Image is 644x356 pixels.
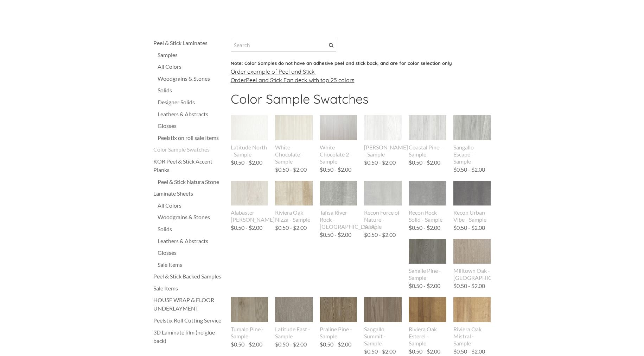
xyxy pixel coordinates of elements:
[275,115,313,140] img: s832171791223022656_p442_i1_w400.jpeg
[275,209,313,223] div: Riviera Oak Nizza - Sample
[153,272,224,281] div: Peel & Stick Backed Samples
[275,225,307,231] div: $0.50 - $2.00
[158,134,224,142] a: Peelstix on roll sale Items
[409,227,446,276] img: s832171791223022656_p856_i2_w1700.jpeg
[453,297,491,346] a: Riviera Oak Mistral - Sample
[153,316,224,325] a: Peelstix Roll Cutting Service
[158,74,224,83] div: Woodgrains & Stones
[364,209,402,230] div: Recon Force of Nature - Sample
[153,145,224,154] a: Color Sample Swatches
[364,160,396,165] div: $0.50 - $2.00
[364,297,402,346] a: Sangallo Summit - Sample
[329,43,333,48] span: Search
[320,209,357,230] div: Tafisa River Rock - [GEOGRAPHIC_DATA]
[231,60,452,66] font: Note: Color Samples do not have an adhesive peel and stick back, and are for color selection only
[158,51,224,59] div: Samples
[364,115,402,158] a: [PERSON_NAME] - Sample
[231,68,316,75] u: Order e
[320,167,351,172] div: $0.50 - $2.00
[158,62,224,71] a: All Colors
[453,144,491,165] div: Sangallo Escape - Sample
[231,160,262,165] div: $0.50 - $2.00
[158,98,224,106] a: Designer Solids
[275,297,313,339] a: Latitude East - Sample
[453,283,485,289] div: $0.50 - $2.00
[231,286,268,334] img: s832171791223022656_p870_i1_w1700.jpeg
[453,181,491,223] a: Recon Urban Vibe - Sample
[275,144,313,165] div: White Chocolate - Sample
[158,225,224,233] div: Solids
[320,297,357,339] a: Praline Pine - Sample
[409,144,446,158] div: Coastal Pine - Sample
[364,232,396,238] div: $0.50 - $2.00
[250,68,315,75] a: xample of Peel and Stick
[153,39,224,47] a: Peel & Stick Laminates
[158,213,224,221] a: Woodgrains & Stones
[364,326,402,347] div: Sangallo Summit - Sample
[275,181,313,206] img: s832171791223022656_p703_i8_w640.jpeg
[364,103,402,153] img: s832171791223022656_p840_i1_w690.png
[409,326,446,347] div: Riviera Oak Esterel - Sample
[158,201,224,210] a: All Colors
[231,115,268,158] a: Latitude North - Sample
[158,237,224,245] a: Leathers & Abstracts
[275,297,313,322] img: s832171791223022656_p434_i1_w400.jpeg
[153,189,224,198] div: Laminate Sheets
[453,267,491,281] div: Milltown Oak - [GEOGRAPHIC_DATA]
[158,122,224,130] a: Glosses
[364,173,402,214] img: s832171791223022656_p896_i1_w1536.jpeg
[275,342,307,347] div: $0.50 - $2.00
[453,349,485,354] div: $0.50 - $2.00
[453,115,491,165] a: Sangallo Escape - Sample
[231,115,268,140] img: s832171791223022656_p435_i1_w400.jpeg
[319,181,357,206] img: s832171791223022656_p669_i2_w307.jpeg
[275,181,313,223] a: Riviera Oak Nizza - Sample
[320,326,357,340] div: Praline Pine - Sample
[231,181,268,223] a: Alabaster [PERSON_NAME]
[409,104,446,152] img: s832171791223022656_p846_i1_w716.png
[231,297,268,339] a: Tumalo Pine - Sample
[158,260,224,269] a: Sale Items
[275,326,313,340] div: Latitude East - Sample
[320,115,357,165] a: White Chocolate 2 - Sample
[409,173,446,214] img: s832171791223022656_p892_i1_w1536.jpeg
[409,115,446,158] a: Coastal Pine - Sample
[409,239,446,281] a: Sahalie Pine - Sample
[158,248,224,257] a: Glosses
[231,39,336,51] input: Search
[320,297,357,322] img: s832171791223022656_p338_i1_w400.jpeg
[158,178,224,186] a: Peel & Stick Natura Stone
[409,349,440,354] div: $0.50 - $2.00
[153,284,224,293] a: Sale Items
[231,76,355,84] u: Order
[153,157,224,174] a: KOR Peel & Stick Accent Planks
[158,86,224,94] a: Solids
[153,328,224,345] a: 3D Laminate film (no glue back)
[246,76,355,84] a: Peel and Stick Fan deck with top 25 colors
[453,297,491,322] img: s832171791223022656_p702_i7_w640.jpeg
[231,144,268,158] div: Latitude North - Sample
[275,115,313,165] a: White Chocolate - Sample
[453,104,491,152] img: s832171791223022656_p810_i1_w640.jpeg
[231,225,262,231] div: $0.50 - $2.00
[453,239,491,281] a: Milltown Oak - [GEOGRAPHIC_DATA]
[231,342,262,347] div: $0.50 - $2.00
[409,283,440,289] div: $0.50 - $2.00
[409,209,446,223] div: Recon Rock Solid - Sample
[320,181,357,230] a: Tafisa River Rock - [GEOGRAPHIC_DATA]
[364,144,402,158] div: [PERSON_NAME] - Sample
[153,296,224,313] a: HOUSE WRAP & FLOOR UNDERLAYMENT
[231,209,268,223] div: Alabaster [PERSON_NAME]
[409,160,440,165] div: $0.50 - $2.00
